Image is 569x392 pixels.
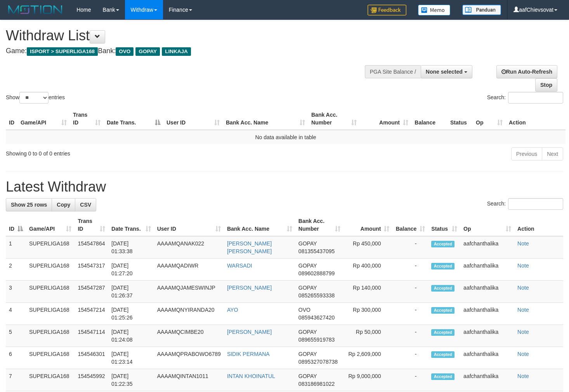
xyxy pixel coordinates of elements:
[343,347,393,369] td: Rp 2,609,000
[517,329,529,335] a: Note
[411,108,447,130] th: Balance
[75,281,108,303] td: 154547287
[343,369,393,391] td: Rp 9,000,000
[108,369,154,391] td: [DATE] 01:22:35
[343,281,393,303] td: Rp 140,000
[6,108,17,130] th: ID
[6,281,26,303] td: 3
[431,373,455,380] span: Accepted
[298,351,317,357] span: GOPAY
[75,303,108,325] td: 154547214
[421,65,472,78] button: None selected
[508,92,563,104] input: Search:
[154,303,224,325] td: AAAAMQNYIRANDA20
[223,108,308,130] th: Bank Acc. Name: activate to sort column ascending
[298,270,335,276] span: Copy 089602888799 to clipboard
[108,281,154,303] td: [DATE] 01:26:37
[487,198,563,210] label: Search:
[418,5,451,16] img: Button%20Memo.svg
[392,303,428,325] td: -
[80,202,91,208] span: CSV
[308,108,360,130] th: Bank Acc. Number: activate to sort column ascending
[6,4,65,16] img: MOTION_logo.png
[298,337,335,343] span: Copy 089655919783 to clipboard
[227,285,272,291] a: [PERSON_NAME]
[460,347,514,369] td: aafchanthalika
[392,281,428,303] td: -
[52,198,75,211] a: Copy
[6,92,65,104] label: Show entries
[6,130,566,144] td: No data available in table
[298,285,317,291] span: GOPAY
[227,329,272,335] a: [PERSON_NAME]
[6,28,371,43] h1: Withdraw List
[511,147,542,161] a: Previous
[517,373,529,379] a: Note
[26,236,75,259] td: SUPERLIGA168
[517,240,529,247] a: Note
[365,65,421,78] div: PGA Site Balance /
[11,202,47,208] span: Show 25 rows
[154,236,224,259] td: AAAAMQANAK022
[392,369,428,391] td: -
[431,329,455,336] span: Accepted
[135,47,160,56] span: GOPAY
[298,329,317,335] span: GOPAY
[26,259,75,281] td: SUPERLIGA168
[298,248,335,254] span: Copy 081355437095 to clipboard
[75,259,108,281] td: 154547317
[108,303,154,325] td: [DATE] 01:25:26
[460,259,514,281] td: aafchanthalika
[295,214,343,236] th: Bank Acc. Number: activate to sort column ascending
[392,236,428,259] td: -
[535,78,557,92] a: Stop
[108,325,154,347] td: [DATE] 01:24:08
[26,325,75,347] td: SUPERLIGA168
[447,108,473,130] th: Status
[154,325,224,347] td: AAAAMQCIMBE20
[428,214,460,236] th: Status: activate to sort column ascending
[460,214,514,236] th: Op: activate to sort column ascending
[462,5,501,15] img: panduan.png
[343,259,393,281] td: Rp 400,000
[227,307,238,313] a: AYO
[154,281,224,303] td: AAAAMQJAMESWINJP
[6,47,371,55] h4: Game: Bank:
[460,303,514,325] td: aafchanthalika
[343,214,393,236] th: Amount: activate to sort column ascending
[368,5,406,16] img: Feedback.jpg
[75,236,108,259] td: 154547864
[154,347,224,369] td: AAAAMQPRABOWO6789
[298,314,335,321] span: Copy 085943627420 to clipboard
[517,307,529,313] a: Note
[487,92,563,104] label: Search:
[392,259,428,281] td: -
[6,369,26,391] td: 7
[154,369,224,391] td: AAAAMQINTAN1011
[496,65,557,78] a: Run Auto-Refresh
[108,259,154,281] td: [DATE] 01:27:20
[227,240,272,254] a: [PERSON_NAME] [PERSON_NAME]
[392,214,428,236] th: Balance: activate to sort column ascending
[154,214,224,236] th: User ID: activate to sort column ascending
[27,47,98,56] span: ISPORT > SUPERLIGA168
[108,236,154,259] td: [DATE] 01:33:38
[26,347,75,369] td: SUPERLIGA168
[298,381,335,387] span: Copy 083186981022 to clipboard
[298,240,317,247] span: GOPAY
[6,325,26,347] td: 5
[108,347,154,369] td: [DATE] 01:23:14
[26,214,75,236] th: Game/API: activate to sort column ascending
[517,285,529,291] a: Note
[542,147,563,161] a: Next
[26,281,75,303] td: SUPERLIGA168
[431,285,455,292] span: Accepted
[460,281,514,303] td: aafchanthalika
[224,214,295,236] th: Bank Acc. Name: activate to sort column ascending
[473,108,506,130] th: Op: activate to sort column ascending
[6,259,26,281] td: 2
[154,259,224,281] td: AAAAMQADIWR
[6,147,231,157] div: Showing 0 to 0 of 0 entries
[343,303,393,325] td: Rp 300,000
[6,303,26,325] td: 4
